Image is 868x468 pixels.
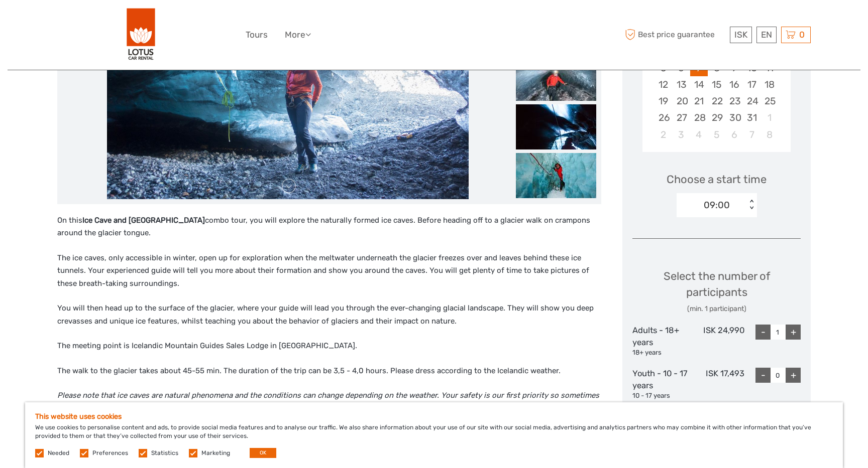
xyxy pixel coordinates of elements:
[761,109,778,126] div: Choose Saturday, November 1st, 2025
[755,368,771,383] div: -
[673,109,690,126] div: Choose Monday, October 27th, 2025
[690,93,708,109] div: Choose Tuesday, October 21st, 2025
[743,109,761,126] div: Choose Friday, October 31st, 2025
[708,76,725,93] div: Choose Wednesday, October 15th, 2025
[747,200,755,210] div: < >
[35,412,833,421] h5: This website uses cookies
[689,325,745,358] div: ISK 24,990
[725,126,743,143] div: Choose Thursday, November 6th, 2025
[743,93,761,109] div: Choose Friday, October 24th, 2025
[516,56,596,101] img: fb83496d06ae4cfdaac17f0763d99647_slider_thumbnail.jpeg
[57,252,601,290] p: The ice caves, only accessible in winter, open up for exploration when the meltwater underneath t...
[667,172,767,187] span: Choose a start time
[632,348,689,358] div: 18+ years
[673,76,690,93] div: Choose Monday, October 13th, 2025
[725,76,743,93] div: Choose Thursday, October 16th, 2025
[632,368,689,401] div: Youth - 10 - 17 years
[632,391,689,401] div: 10 - 17 years
[689,368,745,401] div: ISK 17,493
[151,449,178,457] label: Statistics
[57,302,601,328] p: You will then head up to the surface of the glacier, where your guide will lead you through the e...
[690,126,708,143] div: Choose Tuesday, November 4th, 2025
[92,449,128,457] label: Preferences
[708,93,725,109] div: Choose Wednesday, October 22nd, 2025
[761,126,778,143] div: Choose Saturday, November 8th, 2025
[786,368,801,383] div: +
[690,109,708,126] div: Choose Tuesday, October 28th, 2025
[743,126,761,143] div: Choose Friday, November 7th, 2025
[734,30,747,40] span: ISK
[622,27,727,43] span: Best price guarantee
[57,391,601,438] em: Please note that ice caves are natural phenomena and the conditions can change depending on the w...
[246,28,268,42] a: Tours
[516,153,596,198] img: a3a9e3e18881443a9f1f129c9e674ae8_slider_thumbnail.jpeg
[127,8,156,62] img: 443-e2bd2384-01f0-477a-b1bf-f993e7f52e7d_logo_big.png
[655,76,672,93] div: Choose Sunday, October 12th, 2025
[725,93,743,109] div: Choose Thursday, October 23rd, 2025
[201,449,230,457] label: Marketing
[708,109,725,126] div: Choose Wednesday, October 29th, 2025
[632,304,801,314] div: (min. 1 participant)
[673,93,690,109] div: Choose Monday, October 20th, 2025
[655,126,672,143] div: Choose Sunday, November 2nd, 2025
[755,325,771,340] div: -
[786,325,801,340] div: +
[57,214,601,240] p: On this combo tour, you will explore the naturally formed ice caves. Before heading off to a glac...
[704,199,730,212] div: 09:00
[655,109,672,126] div: Choose Sunday, October 26th, 2025
[14,18,114,26] p: We're away right now. Please check back later!
[250,448,276,458] button: OK
[57,365,601,378] p: The walk to the glacier takes about 45-55 min. The duration of the trip can be 3,5 - 4,0 hours. P...
[632,325,689,358] div: Adults - 18+ years
[761,93,778,109] div: Choose Saturday, October 25th, 2025
[516,104,596,149] img: e727485138664f4a90c6fde76d0cd3e7_slider_thumbnail.jpeg
[48,449,69,457] label: Needed
[673,126,690,143] div: Choose Monday, November 3rd, 2025
[645,43,787,143] div: month 2025-10
[761,76,778,93] div: Choose Saturday, October 18th, 2025
[756,27,777,43] div: EN
[725,109,743,126] div: Choose Thursday, October 30th, 2025
[708,126,725,143] div: Choose Wednesday, November 5th, 2025
[743,76,761,93] div: Choose Friday, October 17th, 2025
[82,216,205,225] strong: Ice Cave and [GEOGRAPHIC_DATA]
[285,28,311,42] a: More
[25,402,843,468] div: We use cookies to personalise content and ads, to provide social media features and to analyse ou...
[57,340,601,353] p: The meeting point is Icelandic Mountain Guides Sales Lodge in [GEOGRAPHIC_DATA].
[655,93,672,109] div: Choose Sunday, October 19th, 2025
[632,268,801,314] div: Select the number of participants
[116,16,128,28] button: Open LiveChat chat widget
[690,76,708,93] div: Choose Tuesday, October 14th, 2025
[798,30,806,40] span: 0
